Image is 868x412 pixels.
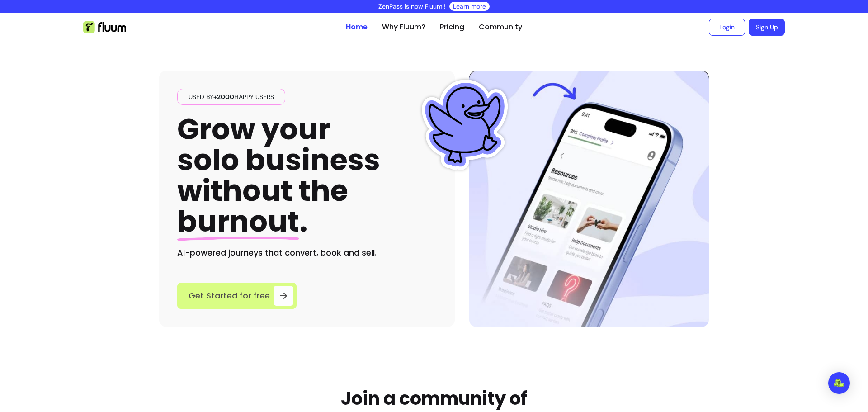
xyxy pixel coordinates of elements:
a: Home [346,22,368,33]
p: ZenPass is now Fluum ! [378,2,446,11]
img: Fluum Duck sticker [420,80,510,170]
span: Used by happy users [185,92,278,101]
span: +2000 [213,93,234,101]
a: Learn more [453,2,486,11]
a: Login [709,19,745,36]
img: Hero [469,71,709,327]
h2: AI-powered journeys that convert, book and sell. [177,246,437,259]
a: Why Fluum? [382,22,425,33]
a: Sign Up [749,19,785,36]
a: Get Started for free [177,283,297,309]
a: Community [479,22,522,33]
span: burnout [177,201,299,242]
img: Fluum Logo [83,21,126,33]
h1: Grow your solo business without the . [177,114,380,237]
a: Pricing [440,22,464,33]
span: Get Started for free [189,289,270,302]
div: Open Intercom Messenger [828,372,850,394]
